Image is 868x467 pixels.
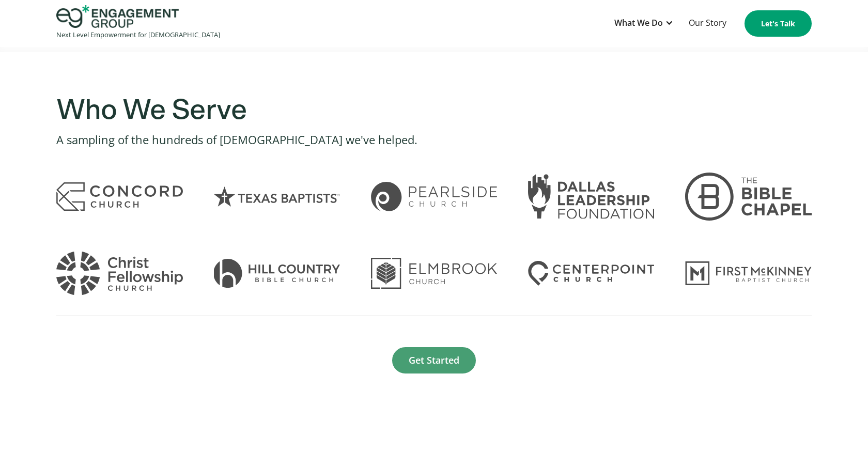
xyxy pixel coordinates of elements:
[265,42,316,53] span: Organization
[265,84,323,96] span: Phone number
[371,258,497,289] img: Logo for Elmbrook Church
[56,28,220,42] div: Next Level Empowerment for [DEMOGRAPHIC_DATA]
[528,174,654,219] img: Logo for Dallas Leadership Foundation
[214,186,340,207] img: Texas Baptists logo
[684,11,732,36] a: Our Story
[614,16,663,30] div: What We Do
[685,261,811,286] img: Logo for First McKinney Baptist Church
[745,10,812,37] a: Let's Talk
[56,94,812,128] h3: Who We Serve
[56,182,182,211] img: Logo for Concord Church
[609,11,678,36] div: What We Do
[214,259,340,287] img: Logo for Hill Country Bible Church
[685,173,811,221] img: Logo for The Bible Chapel
[56,133,812,146] p: A sampling of the hundreds of [DEMOGRAPHIC_DATA] we've helped.
[56,252,182,295] img: Logo for Christ Fellowship Church
[56,5,220,42] a: home
[528,261,654,285] img: Logo for Centerpoint Church
[371,182,497,212] img: Pearlside Church Logo in Honolulu, Hawaii
[392,347,476,373] a: Get Started
[56,5,179,28] img: Engagement Group Logo Icon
